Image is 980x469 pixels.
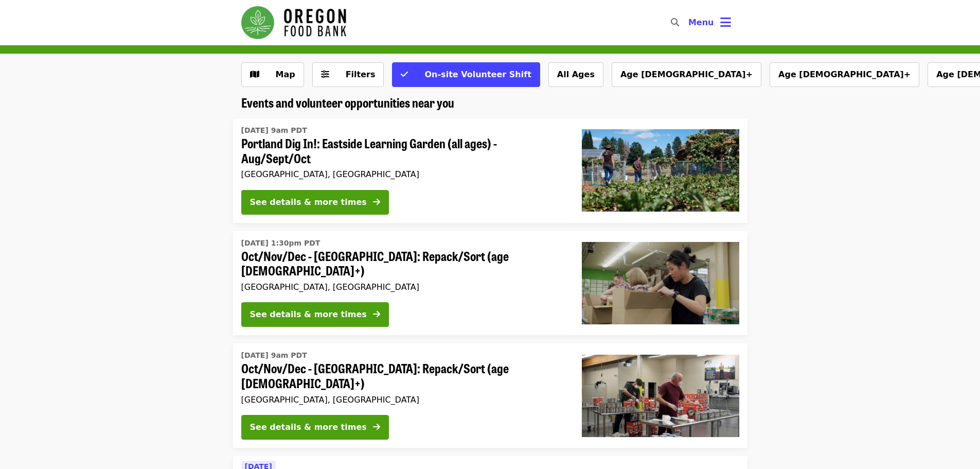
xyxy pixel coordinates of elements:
[582,242,739,324] img: Oct/Nov/Dec - Portland: Repack/Sort (age 8+) organized by Oregon Food Bank
[250,308,367,321] div: See details & more times
[241,169,565,179] div: [GEOGRAPHIC_DATA], [GEOGRAPHIC_DATA]
[241,395,565,405] div: [GEOGRAPHIC_DATA], [GEOGRAPHIC_DATA]
[392,62,540,87] button: On-site Volunteer Shift
[241,62,304,87] button: Show map view
[424,70,531,79] span: On-site Volunteer Shift
[241,282,565,292] div: [GEOGRAPHIC_DATA], [GEOGRAPHIC_DATA]
[241,93,454,111] span: Events and volunteer opportunities near you
[373,309,380,319] i: arrow-right icon
[241,238,320,249] time: [DATE] 1:30pm PDT
[685,10,693,35] input: Search
[312,62,384,87] button: Filters (0 selected)
[241,125,307,136] time: [DATE] 9am PDT
[233,118,747,223] a: See details for "Portland Dig In!: Eastside Learning Garden (all ages) - Aug/Sept/Oct"
[241,249,565,279] span: Oct/Nov/Dec - [GEOGRAPHIC_DATA]: Repack/Sort (age [DEMOGRAPHIC_DATA]+)
[241,350,307,361] time: [DATE] 9am PDT
[241,415,389,440] button: See details & more times
[680,10,739,35] button: Toggle account menu
[250,70,259,79] i: map icon
[401,70,408,79] i: check icon
[582,129,739,212] img: Portland Dig In!: Eastside Learning Garden (all ages) - Aug/Sept/Oct organized by Oregon Food Bank
[373,197,380,207] i: arrow-right icon
[548,62,603,87] button: All Ages
[321,70,329,79] i: sliders-h icon
[582,355,739,437] img: Oct/Nov/Dec - Portland: Repack/Sort (age 16+) organized by Oregon Food Bank
[346,70,376,79] span: Filters
[241,190,389,215] button: See details & more times
[241,361,565,391] span: Oct/Nov/Dec - [GEOGRAPHIC_DATA]: Repack/Sort (age [DEMOGRAPHIC_DATA]+)
[241,136,565,166] span: Portland Dig In!: Eastside Learning Garden (all ages) - Aug/Sept/Oct
[241,6,346,39] img: Oregon Food Bank - Home
[250,196,367,209] div: See details & more times
[770,62,919,87] button: Age [DEMOGRAPHIC_DATA]+
[241,302,389,327] button: See details & more times
[276,70,295,79] span: Map
[250,421,367,433] div: See details & more times
[671,18,679,27] i: search icon
[688,18,714,27] span: Menu
[233,343,747,448] a: See details for "Oct/Nov/Dec - Portland: Repack/Sort (age 16+)"
[373,422,380,432] i: arrow-right icon
[720,15,731,30] i: bars icon
[612,62,761,87] button: Age [DEMOGRAPHIC_DATA]+
[233,231,747,336] a: See details for "Oct/Nov/Dec - Portland: Repack/Sort (age 8+)"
